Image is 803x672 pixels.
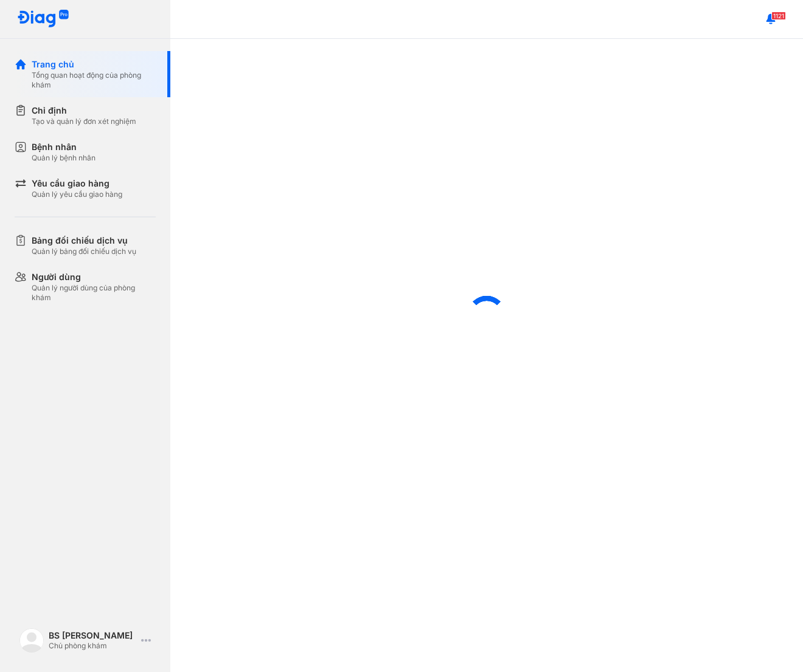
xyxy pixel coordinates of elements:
div: Bệnh nhân [32,141,96,153]
div: Quản lý yêu cầu giao hàng [32,190,122,199]
div: Trang chủ [32,58,156,70]
div: Yêu cầu giao hàng [32,177,122,190]
img: logo [17,10,69,29]
div: Quản lý người dùng của phòng khám [32,283,156,303]
div: Chủ phòng khám [49,641,136,651]
div: Chỉ định [32,105,136,117]
img: logo [19,628,44,653]
span: 1121 [771,12,786,20]
div: Tổng quan hoạt động của phòng khám [32,70,156,90]
div: BS [PERSON_NAME] [49,630,136,641]
div: Quản lý bảng đối chiếu dịch vụ [32,247,136,256]
div: Người dùng [32,271,156,283]
div: Bảng đối chiếu dịch vụ [32,235,136,247]
div: Tạo và quản lý đơn xét nghiệm [32,117,136,126]
div: Quản lý bệnh nhân [32,153,96,163]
